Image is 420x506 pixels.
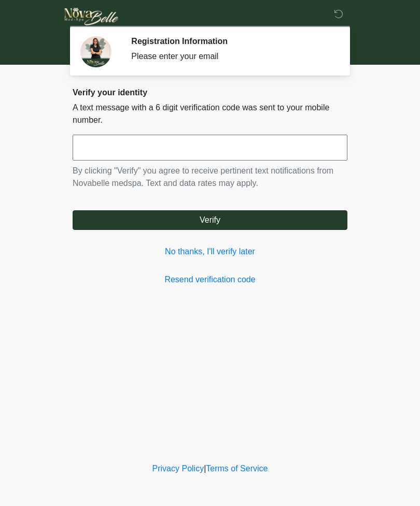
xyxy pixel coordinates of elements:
a: Privacy Policy [152,464,204,473]
button: Verify [73,210,347,230]
a: Resend verification code [73,273,347,286]
a: | [204,464,206,473]
img: Agent Avatar [80,36,111,67]
h2: Registration Information [131,36,332,46]
h2: Verify your identity [73,88,347,97]
a: Terms of Service [206,464,268,473]
div: Please enter your email [131,50,332,63]
p: By clicking "Verify" you agree to receive pertinent text notifications from Novabelle medspa. Tex... [73,165,347,190]
a: No thanks, I'll verify later [73,245,347,258]
img: Novabelle medspa Logo [62,8,121,25]
p: A text message with a 6 digit verification code was sent to your mobile number. [73,102,347,126]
